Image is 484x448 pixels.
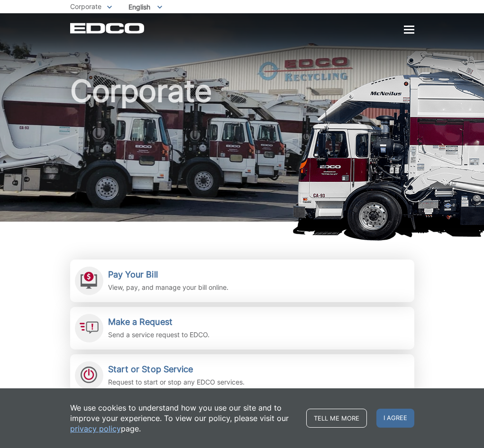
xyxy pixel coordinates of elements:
[70,23,146,34] a: EDCD logo. Return to the homepage.
[70,2,101,10] span: Corporate
[108,269,228,280] h2: Pay Your Bill
[70,260,414,302] a: Pay Your Bill View, pay, and manage your bill online.
[70,403,297,434] p: We use cookies to understand how you use our site and to improve your experience. To view our pol...
[108,364,245,375] h2: Start or Stop Service
[376,409,414,428] span: I agree
[108,330,210,340] p: Send a service request to EDCO.
[70,423,121,434] a: privacy policy
[70,307,414,349] a: Make a Request Send a service request to EDCO.
[306,409,367,428] a: Tell me more
[108,377,245,387] p: Request to start or stop any EDCO services.
[108,317,210,327] h2: Make a Request
[70,76,414,226] h1: Corporate
[108,282,228,293] p: View, pay, and manage your bill online.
